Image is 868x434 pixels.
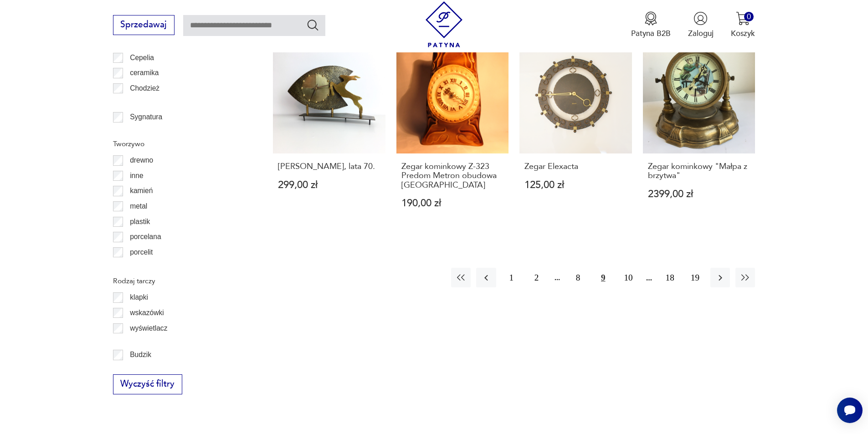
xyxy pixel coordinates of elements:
h3: Zegar kominkowy Z-323 Predom Metron obudowa [GEOGRAPHIC_DATA] [401,162,504,190]
p: 190,00 zł [401,199,504,208]
p: Patyna B2B [631,28,671,39]
p: porcelit [130,246,153,258]
p: 125,00 zł [524,180,627,190]
p: metal [130,200,147,212]
p: wyświetlacz [130,322,167,334]
p: Budzik [130,349,151,361]
p: Rodzaj tarczy [113,275,247,287]
p: porcelana [130,231,161,243]
a: Sprzedawaj [113,22,175,29]
p: plastik [130,216,150,228]
button: 9 [593,268,613,287]
img: Ikonka użytkownika [693,11,708,26]
a: Ikona medaluPatyna B2B [631,11,671,39]
button: 19 [685,268,705,287]
h3: Zegar Elexacta [524,162,627,171]
p: 2399,00 zł [648,189,750,199]
p: Koszyk [731,28,755,39]
img: Patyna - sklep z meblami i dekoracjami vintage [421,1,467,47]
button: 8 [568,268,588,287]
p: 299,00 zł [278,180,380,190]
button: 2 [527,268,546,287]
p: Zaloguj [688,28,714,39]
button: Szukaj [306,18,319,31]
p: kamień [130,185,153,197]
p: wskazówki [130,307,164,319]
p: srebro [130,261,150,273]
img: Ikona koszyka [736,11,750,26]
button: Patyna B2B [631,11,671,39]
h3: Zegar kominkowy "Małpa z brzytwa" [648,162,750,181]
a: Zegar kominkowy "Małpa z brzytwa"Zegar kominkowy "Małpa z brzytwa"2399,00 zł [643,41,755,230]
p: Chodzież [130,82,159,94]
p: Ćmielów [130,97,157,109]
a: Zegar kominkowy Z-323 Predom Metron obudowa MirostowiceZegar kominkowy Z-323 Predom Metron obudow... [396,41,509,230]
h3: [PERSON_NAME], lata 70. [278,162,380,171]
img: Ikona medalu [644,11,658,26]
button: Wyczyść filtry [113,374,182,394]
p: klapki [130,291,148,303]
button: 18 [660,268,680,287]
p: drewno [130,154,153,166]
button: Sprzedawaj [113,15,175,35]
iframe: Smartsupp widget button [837,398,863,423]
p: Tworzywo [113,138,247,150]
a: Zegar ElexactaZegar Elexacta125,00 zł [519,41,632,230]
p: Cepelia [130,52,154,64]
button: Zaloguj [688,11,714,39]
button: 10 [618,268,638,287]
button: 1 [502,268,521,287]
p: Sygnatura [130,111,162,123]
a: Zegar Junghans, lata 70.[PERSON_NAME], lata 70.299,00 zł [273,41,385,230]
div: 0 [744,12,754,21]
button: 0Koszyk [731,11,755,39]
p: ceramika [130,67,159,79]
p: inne [130,170,143,182]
